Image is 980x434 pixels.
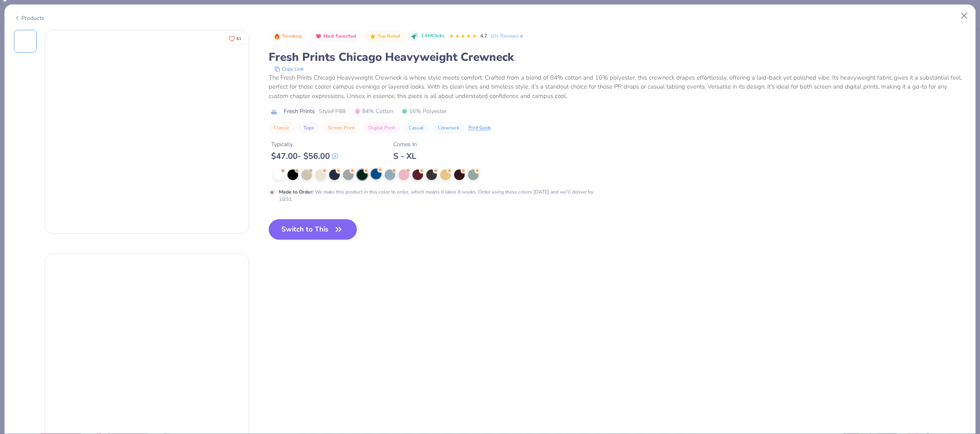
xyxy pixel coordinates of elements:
[269,31,306,42] button: Badge Button
[363,122,400,134] button: Digital Print
[14,14,45,22] div: Products
[282,34,302,38] span: Trending
[393,151,417,161] div: S - XL
[433,122,464,134] button: Crewneck
[490,32,524,40] a: 10+ Reviews
[315,33,322,40] img: Most Favorited sort
[449,30,477,43] div: 4.7 Stars
[404,122,429,134] button: Casual
[279,188,595,203] div: We make this product in this color to order, which means it takes 8 weeks. Order using these colo...
[269,219,357,240] button: Switch to This
[393,140,417,149] div: Comes In
[269,109,280,115] img: brand logo
[311,31,361,42] button: Badge Button
[323,34,356,38] span: Most Favorited
[480,33,487,39] span: 4.7
[236,37,241,41] span: 61
[378,34,401,38] span: Top Rated
[323,122,359,134] button: Screen Print
[272,65,306,73] button: copy to clipboard
[319,107,345,116] span: Style FP88
[269,49,967,65] div: Fresh Prints Chicago Heavyweight Crewneck
[271,140,338,149] div: Typically
[957,8,972,24] button: Close
[468,125,491,131] div: Print Guide
[274,33,280,40] img: Trending sort
[279,189,314,195] strong: Made to Order :
[370,33,376,40] img: Top Rated sort
[421,33,444,40] span: 1.6M Clicks
[269,122,294,134] button: Classic
[284,107,315,116] span: Fresh Prints
[225,33,245,45] button: Like
[365,31,405,42] button: Badge Button
[401,107,447,116] span: 16% Polyester
[298,122,319,134] button: Tops
[354,107,393,116] span: 84% Cotton
[271,151,338,161] div: $ 47.00 - $ 56.00
[269,73,967,101] div: The Fresh Prints Chicago Heavyweight Crewneck is where style meets comfort. Crafted from a blend ...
